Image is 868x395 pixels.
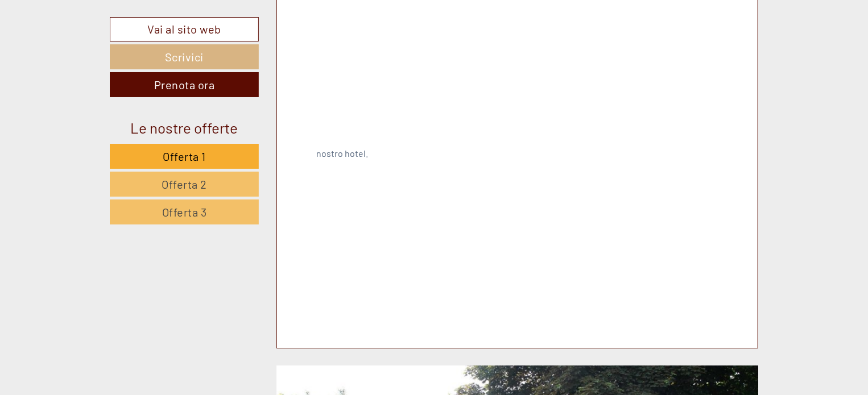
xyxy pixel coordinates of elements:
div: Buon giorno, come possiamo aiutarla? [9,31,174,65]
a: Scrivici [110,44,259,69]
span: Offerta 3 [162,205,207,219]
button: Invia [387,294,448,319]
span: Offerta 2 [162,177,207,191]
div: giovedì [201,9,247,28]
a: Vai al sito web [110,17,259,41]
a: Prenota ora [110,72,259,97]
span: Offerta 1 [163,149,206,163]
div: Le nostre offerte [110,117,259,138]
small: 18:32 [17,55,168,63]
div: Appartements & Wellness [PERSON_NAME] [17,33,168,42]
